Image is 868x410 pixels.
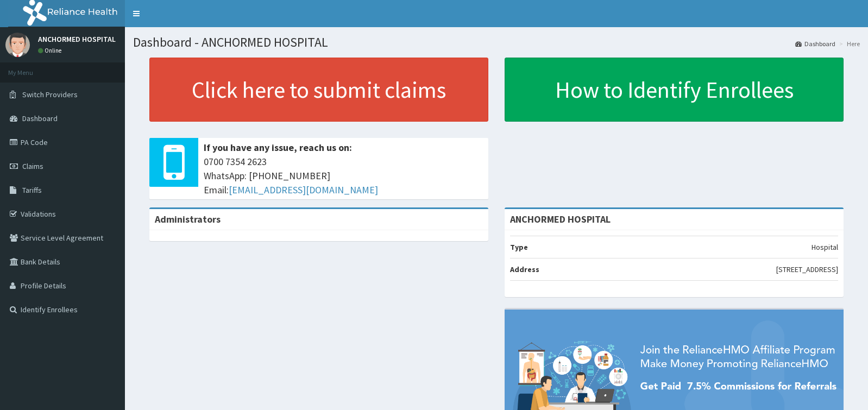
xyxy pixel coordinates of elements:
strong: ANCHORMED HOSPITAL [510,213,611,225]
p: [STREET_ADDRESS] [776,264,838,275]
h1: Dashboard - ANCHORMED HOSPITAL [133,35,860,49]
b: If you have any issue, reach us on: [204,141,352,154]
b: Type [510,242,528,252]
span: Claims [22,161,43,171]
a: [EMAIL_ADDRESS][DOMAIN_NAME] [229,184,378,196]
b: Address [510,264,539,274]
span: 0700 7354 2623 WhatsApp: [PHONE_NUMBER] Email: [204,155,483,197]
span: Dashboard [22,113,58,123]
b: Administrators [155,213,221,225]
span: Tariffs [22,185,42,195]
a: Dashboard [795,39,835,48]
p: ANCHORMED HOSPITAL [38,35,116,43]
p: Hospital [812,242,838,253]
li: Here [836,39,860,48]
a: How to Identify Enrollees [505,58,844,122]
img: User Image [5,33,30,57]
a: Online [38,47,64,54]
a: Click here to submit claims [149,58,488,122]
span: Switch Providers [22,90,78,99]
